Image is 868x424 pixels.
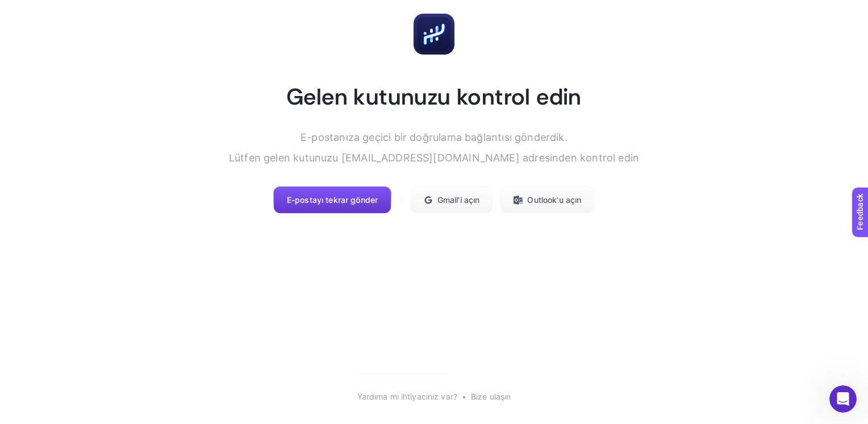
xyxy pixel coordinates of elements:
span: E-postayı tekrar gönder [287,196,378,205]
button: Yardıma mı ihtiyacınız var? [357,392,457,401]
button: E-postayı tekrar gönder [273,186,392,214]
span: Feedback [7,3,43,13]
span: Outlook'u açın [527,196,581,205]
h1: Gelen kutunuzu kontrol edin [286,82,582,111]
span: E-postanıza geçici bir doğrulama bağlantısı gönderdik. Lütfen gelen kutunuzu [EMAIL_ADDRESS][DOMA... [229,131,639,164]
iframe: Intercom live chat [829,385,857,413]
div: • [462,392,466,401]
button: Gmail'i açın [410,186,494,214]
span: Gmail'i açın [437,196,480,205]
a: Bize ulaşın [471,392,511,401]
button: Outlook'u açın [500,186,595,214]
